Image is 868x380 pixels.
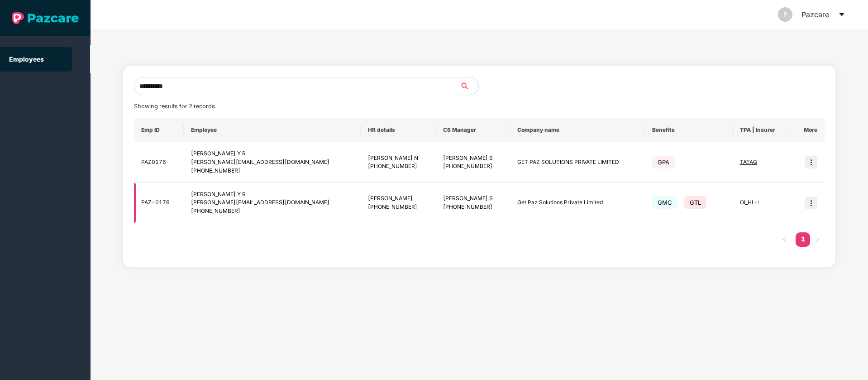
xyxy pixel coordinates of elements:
th: More [790,118,825,142]
div: [PERSON_NAME] [368,194,429,203]
span: left [782,237,787,242]
span: OI_HI [740,199,754,206]
th: CS Manager [436,118,510,142]
a: Employees [9,55,44,63]
div: [PERSON_NAME] Y R [191,190,354,199]
div: [PERSON_NAME] S [443,154,503,163]
span: Showing results for 2 records. [134,103,216,110]
span: GMC [652,196,677,209]
div: [PHONE_NUMBER] [191,167,354,175]
span: P [783,7,787,22]
th: Benefits [645,118,732,142]
div: [PERSON_NAME] Y R [191,149,354,158]
div: [PHONE_NUMBER] [368,162,429,171]
td: PAZ0176 [134,142,184,183]
button: right [810,232,825,247]
span: GPA [652,156,675,168]
div: [PERSON_NAME] S [443,194,503,203]
div: [PERSON_NAME][EMAIL_ADDRESS][DOMAIN_NAME] [191,158,354,167]
li: 1 [796,232,810,247]
div: [PHONE_NUMBER] [443,162,503,171]
div: [PHONE_NUMBER] [443,203,503,212]
li: Next Page [810,232,825,247]
div: [PERSON_NAME] N [368,154,429,163]
th: Employee [184,118,361,142]
td: GET PAZ SOLUTIONS PRIVATE LIMITED [510,142,645,183]
span: GTL [684,196,706,209]
span: caret-down [838,11,845,18]
th: Company name [510,118,645,142]
div: [PHONE_NUMBER] [191,207,354,216]
img: icon [805,197,817,209]
li: Previous Page [777,232,792,247]
img: icon [805,156,817,168]
div: [PHONE_NUMBER] [368,203,429,212]
td: PAZ-0176 [134,183,184,224]
span: TATAG [740,159,757,165]
span: right [815,237,820,242]
th: TPA | Insurer [733,118,791,142]
td: Get Paz Solutions Private Limited [510,183,645,224]
th: Emp ID [134,118,184,142]
button: left [777,232,792,247]
button: search [460,77,479,95]
div: [PERSON_NAME][EMAIL_ADDRESS][DOMAIN_NAME] [191,198,354,207]
th: HR details [361,118,436,142]
span: search [460,82,478,90]
span: + 1 [754,200,760,205]
a: 1 [796,232,810,246]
